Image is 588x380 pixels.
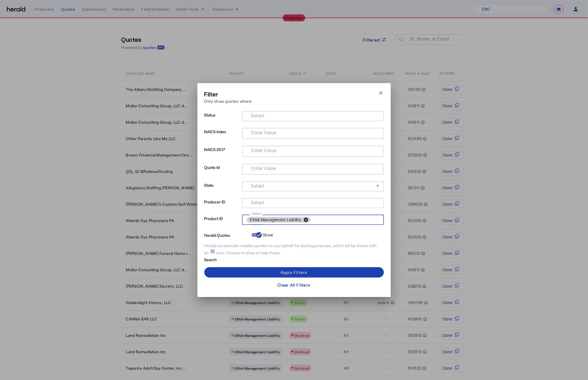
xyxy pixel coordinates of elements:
mat-label: Select [251,183,264,189]
div: Apply Filters [281,269,307,275]
mat-chip-grid: Selection [247,216,379,224]
button: remove ERisk Management Liability [301,217,311,222]
p: Herald Quotes [204,231,249,238]
button: Clear All Filters [204,280,384,290]
mat-label: Enter Value [252,130,277,135]
mat-label: Enter Value [252,148,277,153]
p: Product ID [204,215,240,231]
mat-label: Select [252,212,262,216]
mat-chip-grid: Selection [247,112,379,119]
p: NAICS Index [204,128,240,146]
p: Quote Id [204,163,240,181]
mat-chip-grid: Selection [247,129,379,136]
p: Status [204,111,240,128]
mat-label: Select [251,113,264,119]
button: Apply Filters [204,267,384,278]
span: ERisk Management Liability [250,217,301,223]
div: Clear All Filters [277,282,310,288]
mat-chip-grid: Selection [247,199,379,206]
label: Show [262,232,273,238]
p: Producer ID [204,198,240,215]
div: Herald occasionally creates quotes on your behalf for testing purposes, which will be shown with ... [204,243,384,256]
mat-label: Enter Value [252,166,277,171]
mat-label: Select [251,200,264,205]
mat-chip-grid: Selection [247,147,379,154]
h3: Filter [204,90,252,98]
p: State [204,181,240,198]
p: NAICS 2017 [204,146,240,163]
p: Only show quotes where [204,98,252,104]
p: Search [204,256,249,263]
mat-chip-grid: Selection [247,165,379,172]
